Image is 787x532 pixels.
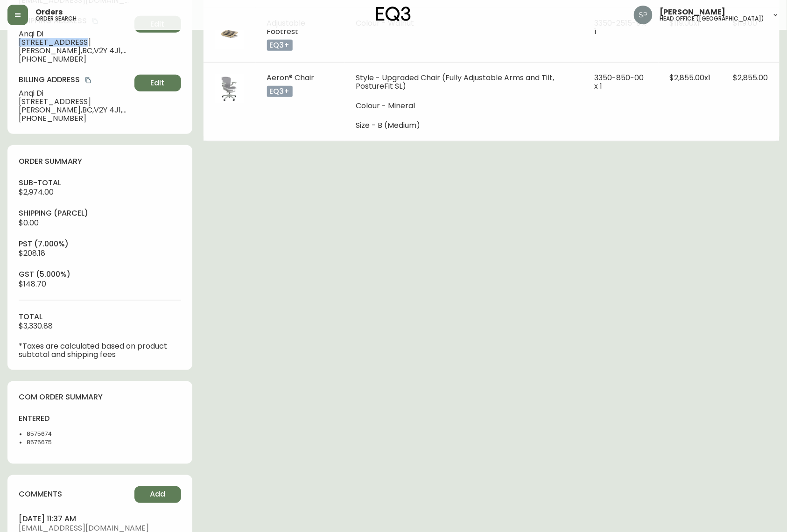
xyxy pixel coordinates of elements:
span: $2,855.00 [733,72,768,83]
h4: Shipping ( Parcel ) [19,208,181,218]
li: Colour - Mineral [356,102,572,110]
span: [PHONE_NUMBER] [19,55,131,63]
h4: entered [19,414,94,424]
h4: order summary [19,156,181,167]
li: 8575675 [27,439,94,447]
span: $3,330.88 [19,321,53,331]
span: Orders [35,8,63,16]
button: Edit [134,75,181,91]
button: copy [84,76,93,85]
h5: order search [35,16,77,21]
p: eq3+ [267,86,293,97]
h5: head office ([GEOGRAPHIC_DATA]) [660,16,765,21]
span: Anqi Di [19,30,131,38]
img: 619f7df8-e338-4474-9b19-941d5699f5d8Optional[Branch-Furniture-Wood-Footrest.jpg].jpg [215,19,245,49]
h4: com order summary [19,392,181,403]
li: 8575674 [27,430,94,439]
li: Size - B (Medium) [356,121,572,130]
span: [STREET_ADDRESS] [19,38,131,47]
h4: comments [19,490,62,500]
button: Add [134,486,181,503]
span: [STREET_ADDRESS] [19,98,131,106]
p: *Taxes are calculated based on product subtotal and shipping fees [19,342,181,359]
p: eq3+ [267,40,293,51]
span: 3350-850-00 x 1 [594,72,644,91]
span: [PERSON_NAME] [660,8,726,16]
h4: [DATE] 11:37 am [19,514,181,525]
span: [PHONE_NUMBER] [19,114,131,123]
span: $0.00 [19,217,39,228]
span: [PERSON_NAME] , BC , V2Y 4J1 , CA [19,47,131,55]
h4: Billing Address [19,75,131,85]
span: Edit [151,78,165,88]
img: 0822fe5a-213f-45c7-b14c-cef6ebddc79fOptional[Aeron-2023-LPs_0005_850-00.jpg].jpg [215,74,245,104]
img: logo [376,7,411,21]
h4: sub-total [19,178,181,188]
h4: pst (7.000%) [19,239,181,249]
h4: gst (5.000%) [19,269,181,280]
span: $2,974.00 [19,187,54,197]
span: [PERSON_NAME] , BC , V2Y 4J1 , CA [19,106,131,114]
span: $208.18 [19,248,45,259]
li: Style - Upgraded Chair (Fully Adjustable Arms and Tilt, PostureFit SL) [356,74,572,91]
span: Aeron® Chair [267,72,315,83]
img: 0cb179e7bf3690758a1aaa5f0aafa0b4 [634,6,653,24]
h4: total [19,312,181,322]
span: Anqi Di [19,89,131,98]
span: $2,855.00 x 1 [670,72,711,83]
span: Add [150,490,165,500]
span: $148.70 [19,279,46,289]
